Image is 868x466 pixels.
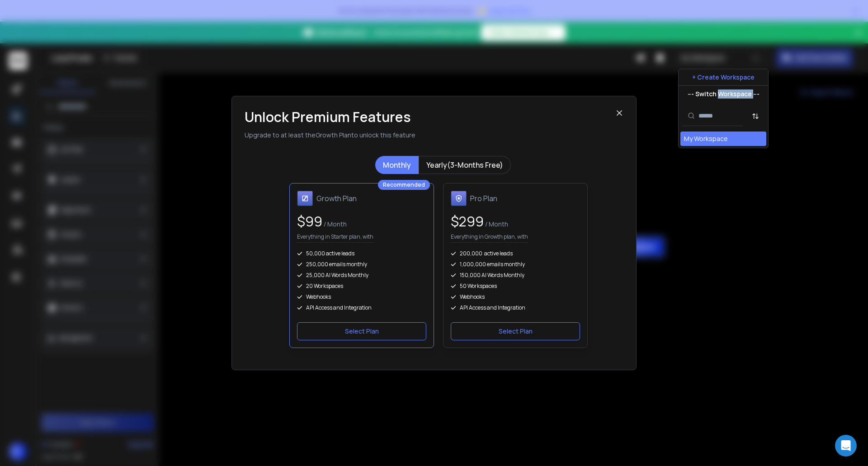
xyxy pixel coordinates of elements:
span: / Month [484,220,508,228]
img: Growth Plan icon [297,191,313,206]
h1: Pro Plan [470,193,497,204]
div: 50 Workspaces [451,282,580,290]
button: Sort by Sort A-Z [746,107,764,125]
div: 1,000,000 emails monthly [451,261,580,268]
div: My Workspace [684,134,728,143]
h1: Unlock Premium Features [245,109,615,125]
p: Upgrade to at least the Growth Plan to unlock this feature [245,131,615,140]
div: 25,000 AI Words Monthly [297,272,426,279]
img: Pro Plan icon [451,191,467,206]
div: Webhooks [451,293,580,301]
div: 20 Workspaces [297,282,426,290]
div: Webhooks [297,293,426,301]
p: + Create Workspace [692,73,755,82]
div: API Access and Integration [297,304,426,311]
button: Select Plan [297,322,426,340]
div: 150,000 AI Words Monthly [451,272,580,279]
h1: Growth Plan [316,193,357,204]
span: / Month [322,220,347,228]
button: Select Plan [451,322,580,340]
button: Yearly(3-Months Free) [419,156,511,174]
p: --- Switch Workspace --- [688,89,759,99]
span: $ 99 [297,212,322,231]
div: 200,000 active leads [451,250,580,257]
p: Everything in Starter plan, with [297,233,373,243]
div: 250,000 emails monthly [297,261,426,268]
span: $ 299 [451,212,484,231]
button: Monthly [375,156,419,174]
p: Everything in Growth plan, with [451,233,528,243]
button: + Create Workspace [679,69,768,85]
div: API Access and Integration [451,304,580,311]
div: Open Intercom Messenger [835,435,857,457]
div: Recommended [378,180,430,190]
div: 50,000 active leads [297,250,426,257]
